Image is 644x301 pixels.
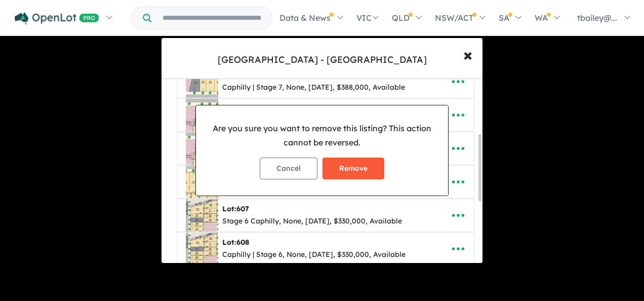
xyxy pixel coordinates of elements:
button: Cancel [260,158,317,179]
span: tbailey@... [577,13,617,23]
img: Openlot PRO Logo White [15,12,99,25]
p: Are you sure you want to remove this listing? This action cannot be reversed. [204,122,440,149]
button: Remove [323,158,384,179]
input: Try estate name, suburb, builder or developer [153,7,270,29]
